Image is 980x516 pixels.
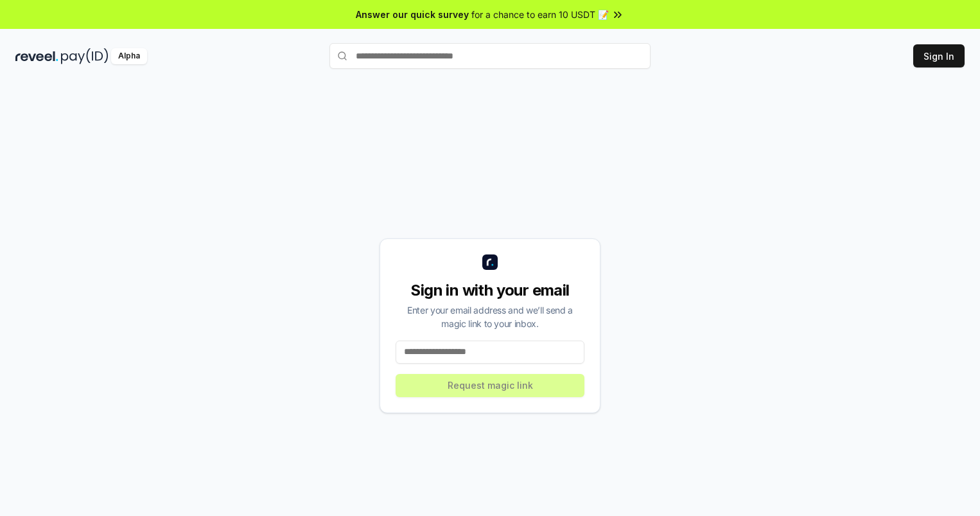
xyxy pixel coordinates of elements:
span: for a chance to earn 10 USDT 📝 [471,8,609,21]
div: Alpha [111,48,147,64]
button: Sign In [913,44,965,67]
span: Answer our quick survey [356,8,469,21]
img: reveel_dark [15,48,58,64]
div: Sign in with your email [396,280,584,301]
img: logo_small [482,254,498,270]
div: Enter your email address and we’ll send a magic link to your inbox. [396,303,584,330]
img: pay_id [61,48,109,64]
